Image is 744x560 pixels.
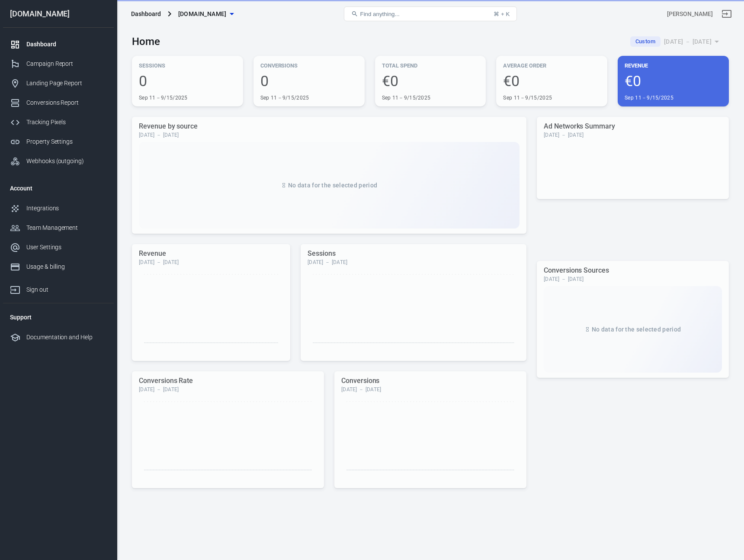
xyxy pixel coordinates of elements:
[667,10,713,19] div: Account id: ysDro5SM
[494,11,510,17] div: ⌘ + K
[3,238,114,257] a: User Settings
[3,54,114,74] a: Campaign Report
[3,218,114,238] a: Team Management
[26,333,107,342] div: Documentation and Help
[3,113,114,132] a: Tracking Pixels
[3,74,114,93] a: Landing Page Report
[3,10,114,18] div: [DOMAIN_NAME]
[3,307,114,328] li: Support
[26,204,107,213] div: Integrations
[26,118,107,127] div: Tracking Pixels
[132,35,160,48] h3: Home
[26,59,107,68] div: Campaign Report
[175,6,237,22] button: [DOMAIN_NAME]
[178,9,227,19] span: selfmadeprogram.com
[360,11,399,17] span: Find anything...
[3,277,114,299] a: Sign out
[26,40,107,49] div: Dashboard
[26,137,107,146] div: Property Settings
[3,93,114,113] a: Conversions Report
[26,243,107,252] div: User Settings
[26,98,107,107] div: Conversions Report
[131,10,161,18] div: Dashboard
[3,151,114,171] a: Webhooks (outgoing)
[26,157,107,166] div: Webhooks (outgoing)
[26,285,107,294] div: Sign out
[3,178,114,199] li: Account
[26,223,107,232] div: Team Management
[26,79,107,88] div: Landing Page Report
[3,132,114,151] a: Property Settings
[26,262,107,271] div: Usage & billing
[716,3,737,24] a: Sign out
[344,6,517,21] button: Find anything...⌘ + K
[3,199,114,218] a: Integrations
[715,518,735,538] iframe: Intercom live chat
[3,257,114,277] a: Usage & billing
[3,35,114,54] a: Dashboard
